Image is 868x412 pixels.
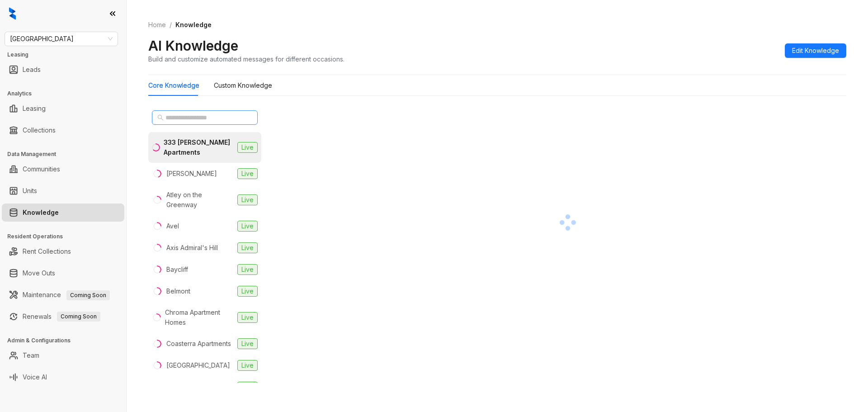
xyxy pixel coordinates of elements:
[7,232,126,241] h3: Resident Operations
[148,37,238,54] h2: AI Knowledge
[2,99,124,118] li: Leasing
[166,169,217,179] div: [PERSON_NAME]
[2,204,124,222] li: Knowledge
[7,336,126,345] h3: Admin & Configurations
[148,54,344,64] div: Build and customize automated messages for different occasions.
[23,182,37,200] a: Units
[57,312,100,322] span: Coming Soon
[166,360,230,370] div: [GEOGRAPHIC_DATA]
[166,190,234,210] div: Atley on the Greenway
[146,20,168,30] a: Home
[237,142,258,153] span: Live
[23,308,100,326] a: RenewalsComing Soon
[2,242,124,260] li: Rent Collections
[166,221,179,231] div: Avel
[66,290,110,300] span: Coming Soon
[23,368,47,386] a: Voice AI
[2,286,124,304] li: Maintenance
[237,312,258,323] span: Live
[9,7,16,20] img: logo
[2,182,124,200] li: Units
[166,339,231,349] div: Coasterra Apartments
[166,243,218,253] div: Axis Admiral's Hill
[165,308,234,327] div: Chroma Apartment Homes
[237,338,258,349] span: Live
[2,61,124,79] li: Leads
[237,286,258,297] span: Live
[237,168,258,179] span: Live
[175,21,212,28] span: Knowledge
[237,264,258,275] span: Live
[237,242,258,253] span: Live
[23,61,41,79] a: Leads
[23,242,71,260] a: Rent Collections
[237,360,258,371] span: Live
[166,265,188,275] div: Baycliff
[792,46,839,56] span: Edit Knowledge
[23,121,56,139] a: Collections
[2,368,124,386] li: Voice AI
[23,264,55,282] a: Move Outs
[2,121,124,139] li: Collections
[7,90,126,98] h3: Analytics
[157,114,164,121] span: search
[23,160,60,178] a: Communities
[2,264,124,282] li: Move Outs
[237,221,258,232] span: Live
[23,99,46,118] a: Leasing
[2,160,124,178] li: Communities
[23,346,39,365] a: Team
[2,308,124,326] li: Renewals
[10,32,113,46] span: Fairfield
[166,382,230,392] div: [GEOGRAPHIC_DATA]
[2,346,124,365] li: Team
[170,20,172,30] li: /
[237,382,258,393] span: Live
[166,286,190,296] div: Belmont
[23,204,59,222] a: Knowledge
[785,43,846,58] button: Edit Knowledge
[164,137,234,157] div: 333 [PERSON_NAME] Apartments
[7,150,126,158] h3: Data Management
[237,194,258,205] span: Live
[148,81,199,90] div: Core Knowledge
[214,81,272,90] div: Custom Knowledge
[7,51,126,59] h3: Leasing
